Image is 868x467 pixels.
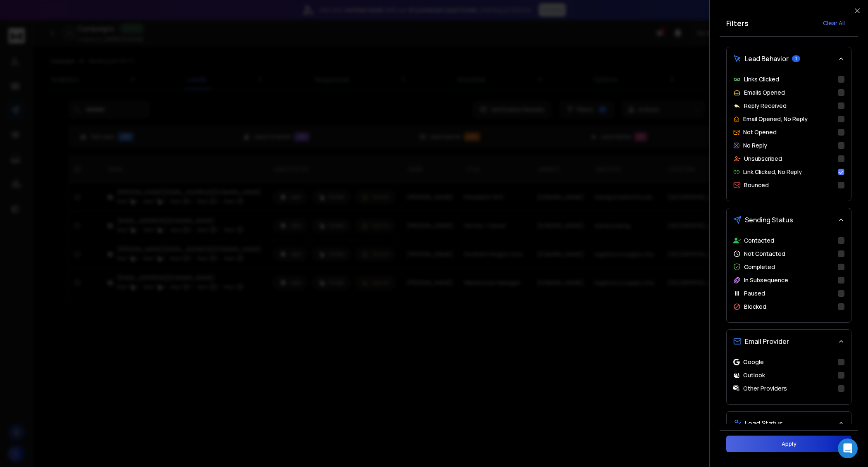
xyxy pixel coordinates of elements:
[744,250,785,258] p: Not Contacted
[838,438,858,458] div: Open Intercom Messenger
[743,168,802,176] p: Link Clicked, No Reply
[743,128,777,136] p: Not Opened
[744,102,787,110] p: Reply Received
[745,215,793,225] span: Sending Status
[744,303,766,311] p: Blocked
[727,353,851,404] div: Email Provider
[743,371,765,379] p: Outlook
[744,263,775,271] p: Completed
[792,55,800,62] span: 1
[727,231,851,322] div: Sending Status
[744,276,788,284] p: In Subsequence
[727,208,851,231] button: Sending Status
[726,17,749,29] h2: Filters
[727,330,851,353] button: Email Provider
[745,54,789,64] span: Lead Behavior
[743,141,767,150] p: No Reply
[744,75,779,83] p: Links Clicked
[744,289,765,298] p: Paused
[727,412,851,435] button: Lead Status
[744,155,782,163] p: Unsubscribed
[743,115,808,123] p: Email Opened, No Reply
[744,236,774,245] p: Contacted
[745,418,783,428] span: Lead Status
[727,70,851,201] div: Lead Behavior1
[743,384,787,393] p: Other Providers
[726,436,851,452] button: Apply
[745,336,789,346] span: Email Provider
[727,47,851,70] button: Lead Behavior1
[744,181,769,189] p: Bounced
[816,15,851,31] button: Clear All
[744,88,785,97] p: Emails Opened
[743,358,764,366] p: Google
